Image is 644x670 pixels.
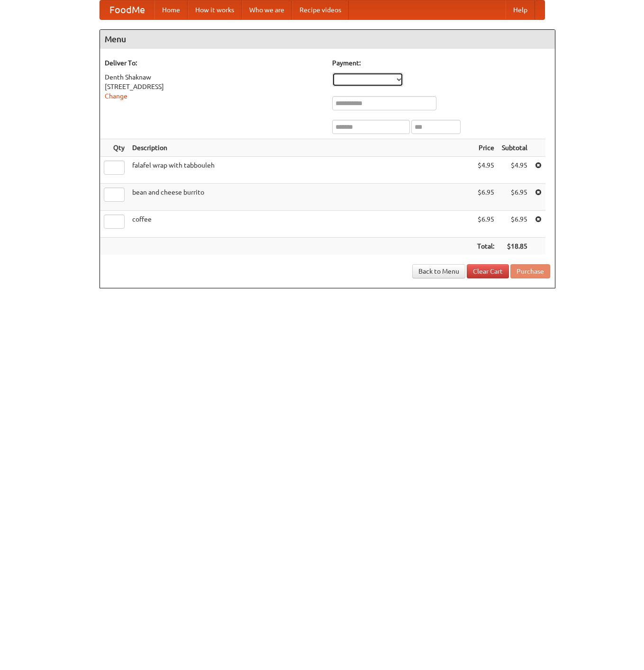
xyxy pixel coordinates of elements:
[128,139,473,157] th: Description
[498,139,531,157] th: Subtotal
[100,30,555,49] h4: Menu
[473,211,498,238] td: $6.95
[105,92,127,100] a: Change
[467,264,509,278] a: Clear Cart
[498,184,531,211] td: $6.95
[188,0,242,19] a: How it works
[100,139,128,157] th: Qty
[473,184,498,211] td: $6.95
[100,0,154,19] a: FoodMe
[128,157,473,184] td: falafel wrap with tabbouleh
[498,157,531,184] td: $4.95
[154,0,188,19] a: Home
[498,238,531,255] th: $18.85
[242,0,292,19] a: Who we are
[128,211,473,238] td: coffee
[473,139,498,157] th: Price
[128,184,473,211] td: bean and cheese burrito
[292,0,349,19] a: Recipe videos
[105,72,323,82] div: Denth Shaknaw
[105,82,323,91] div: [STREET_ADDRESS]
[412,264,465,278] a: Back to Menu
[506,0,535,19] a: Help
[510,264,550,278] button: Purchase
[473,238,498,255] th: Total:
[473,157,498,184] td: $4.95
[332,58,550,68] h5: Payment:
[105,58,323,68] h5: Deliver To:
[498,211,531,238] td: $6.95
